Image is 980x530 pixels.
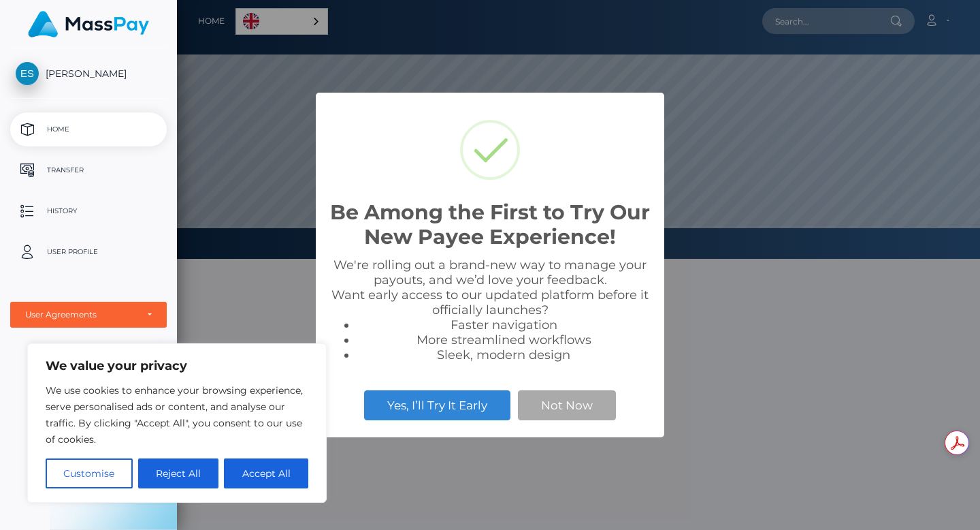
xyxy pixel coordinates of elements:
[518,390,616,420] button: Not Now
[329,258,651,362] div: We're rolling out a brand-new way to manage your payouts, and we’d love your feedback. Want early...
[357,332,651,347] li: More streamlined workflows
[46,358,308,374] p: We value your privacy
[357,317,651,332] li: Faster navigation
[46,382,308,448] p: We use cookies to enhance your browsing experience, serve personalised ads or content, and analys...
[364,390,510,420] button: Yes, I’ll Try It Early
[25,309,137,320] div: User Agreements
[10,67,167,80] span: [PERSON_NAME]
[224,458,308,488] button: Accept All
[16,160,161,181] p: Transfer
[16,201,161,221] p: History
[46,458,133,488] button: Customise
[138,458,219,488] button: Reject All
[16,119,161,140] p: Home
[28,11,149,37] img: MassPay
[357,347,651,362] li: Sleek, modern design
[27,343,327,503] div: We value your privacy
[10,302,167,328] button: User Agreements
[16,242,161,262] p: User Profile
[329,200,651,249] h2: Be Among the First to Try Our New Payee Experience!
